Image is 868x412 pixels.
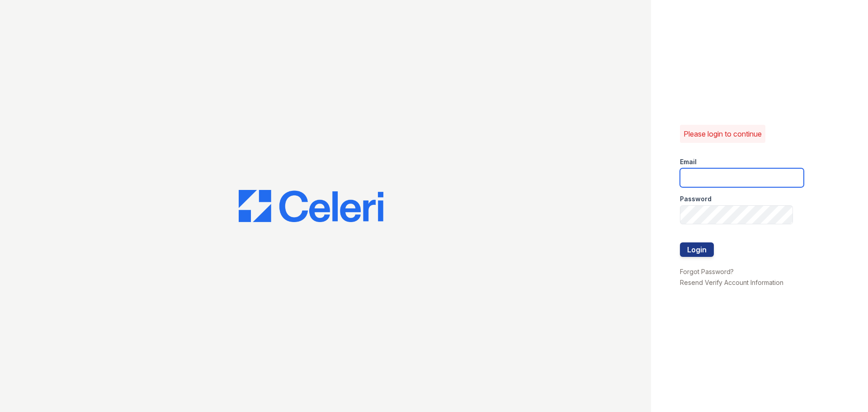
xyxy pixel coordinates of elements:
p: Please login to continue [684,128,762,139]
label: Email [680,157,697,166]
label: Password [680,194,712,204]
a: Forgot Password? [680,268,734,275]
a: Resend Verify Account Information [680,279,783,286]
button: Login [680,242,714,257]
img: CE_Logo_Blue-a8612792a0a2168367f1c8372b55b34899dd931a85d93a1a3d3e32e68fde9ad4.png [239,190,383,223]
